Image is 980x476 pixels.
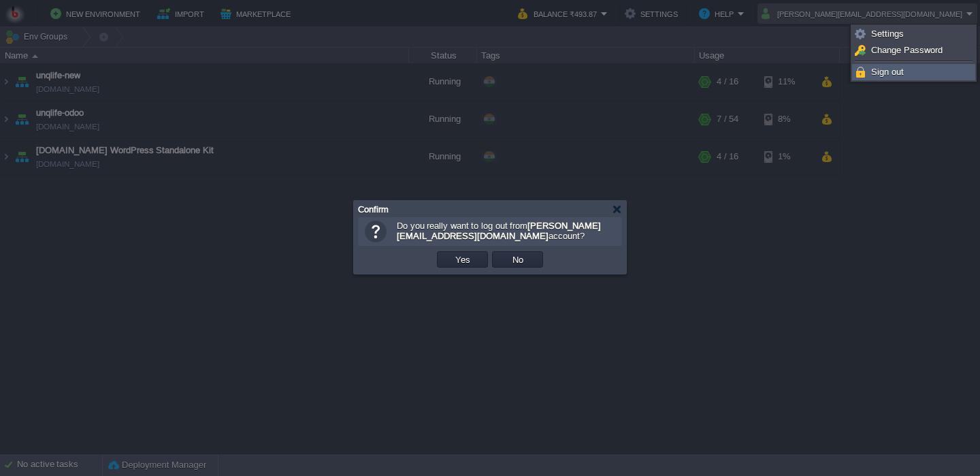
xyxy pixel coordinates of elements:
[871,45,943,55] span: Change Password
[853,27,975,42] a: Settings
[397,221,601,241] span: Do you really want to log out from account?
[451,253,474,266] button: Yes
[853,43,975,58] a: Change Password
[871,67,904,77] span: Sign out
[358,204,389,215] span: Confirm
[508,253,527,266] button: No
[853,65,975,80] a: Sign out
[397,221,601,241] b: [PERSON_NAME][EMAIL_ADDRESS][DOMAIN_NAME]
[871,29,904,39] span: Settings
